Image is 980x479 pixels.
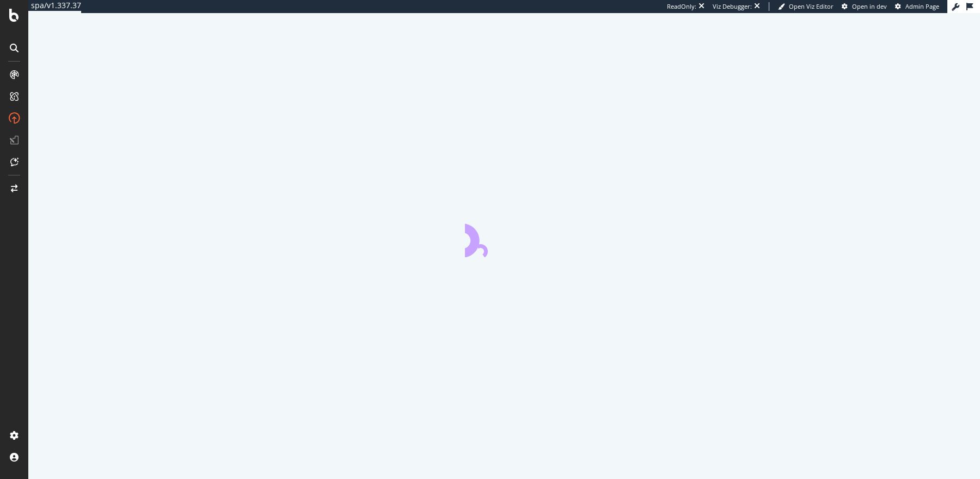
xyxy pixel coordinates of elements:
span: Open in dev [852,2,887,10]
span: Admin Page [905,2,939,10]
a: Open Viz Editor [778,2,834,11]
div: ReadOnly: [667,2,696,11]
div: animation [465,218,543,257]
div: Viz Debugger: [713,2,752,11]
span: Open Viz Editor [789,2,834,10]
a: Open in dev [842,2,887,11]
a: Admin Page [895,2,939,11]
